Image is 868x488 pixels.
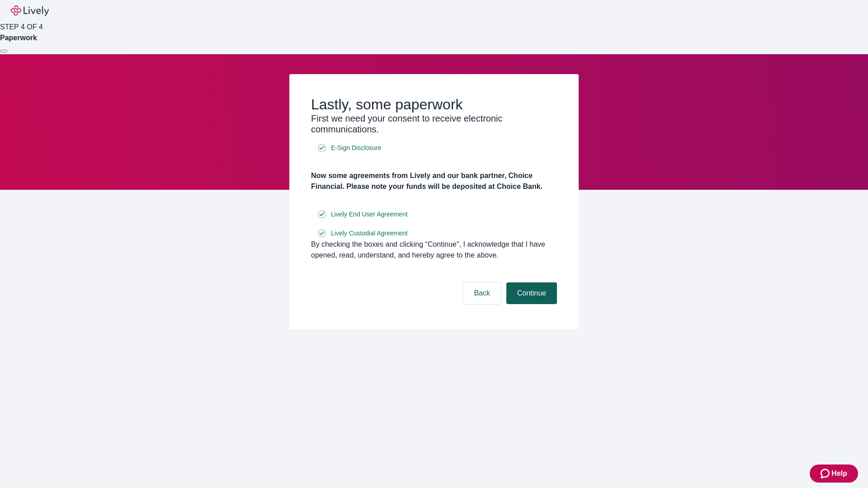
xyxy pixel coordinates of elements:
a: e-sign disclosure document [329,228,410,239]
button: Zendesk support iconHelp [810,465,858,483]
a: e-sign disclosure document [329,209,410,220]
div: By checking the boxes and clicking “Continue", I acknowledge that I have opened, read, understand... [311,239,557,261]
span: Lively Custodial Agreement [331,229,408,238]
h3: First we need your consent to receive electronic communications. [311,113,557,135]
h4: Now some agreements from Lively and our bank partner, Choice Financial. Please note your funds wi... [311,170,557,192]
button: Back [463,282,501,304]
button: Continue [506,282,557,304]
h2: Lastly, some paperwork [311,96,557,113]
a: e-sign disclosure document [329,142,383,154]
span: Help [831,468,847,479]
span: Lively End User Agreement [331,210,408,219]
span: E-Sign Disclosure [331,143,381,153]
img: Lively [11,5,49,16]
svg: Zendesk support icon [821,468,831,479]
